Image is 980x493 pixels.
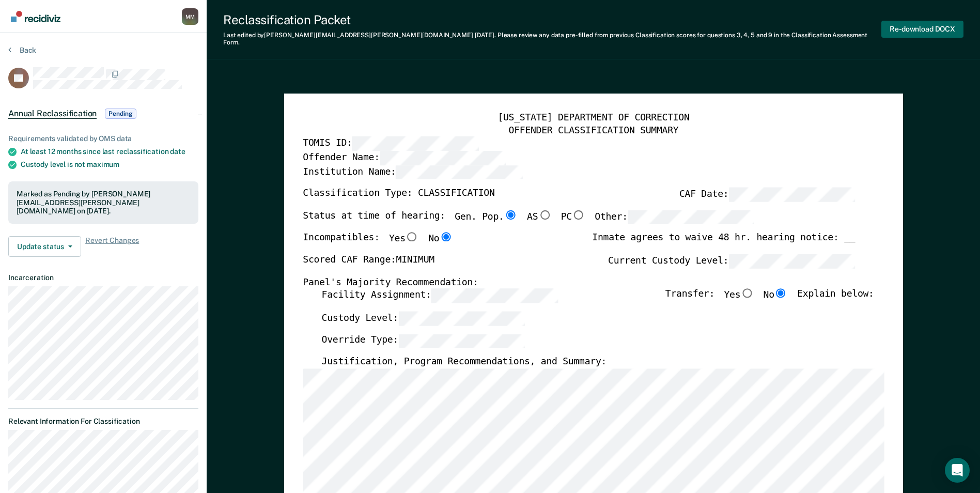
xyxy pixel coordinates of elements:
input: Gen. Pop. [504,210,517,219]
span: maximum [87,160,119,168]
input: Other: [628,210,754,224]
div: M M [182,8,198,25]
div: Marked as Pending by [PERSON_NAME][EMAIL_ADDRESS][PERSON_NAME][DOMAIN_NAME] on [DATE]. [17,190,190,215]
span: Pending [105,109,136,119]
img: Recidiviz [11,11,60,22]
label: Scored CAF Range: MINIMUM [303,254,434,268]
label: Custody Level: [321,311,525,325]
button: Re-download DOCX [881,21,963,38]
div: Panel's Majority Recommendation: [303,276,855,289]
input: Offender Name: [379,150,506,164]
div: [US_STATE] DEPARTMENT OF CORRECTION [303,112,884,125]
button: Back [8,45,36,55]
input: CAF Date: [728,187,855,201]
label: TOMIS ID: [303,136,478,150]
div: Requirements validated by OMS data [8,134,198,143]
span: Revert Changes [85,236,139,257]
label: Offender Name: [303,150,506,164]
label: Gen. Pop. [455,210,518,224]
input: No [439,233,453,242]
label: Classification Type: CLASSIFICATION [303,187,494,201]
span: date [170,147,185,156]
label: CAF Date: [679,187,855,201]
input: No [774,288,788,298]
input: Current Custody Level: [728,254,855,268]
div: Incompatibles: [303,233,453,254]
dt: Incarceration [8,273,198,282]
label: Yes [724,288,754,302]
div: Inmate agrees to waive 48 hr. hearing notice: __ [592,233,855,254]
input: Institution Name: [396,165,522,179]
label: Institution Name: [303,165,522,179]
span: Annual Reclassification [8,109,97,119]
label: Yes [389,233,419,246]
input: Custody Level: [398,311,525,325]
label: PC [561,210,585,224]
label: Facility Assignment: [321,288,557,302]
input: AS [538,210,551,219]
div: Transfer: Explain below: [665,288,874,311]
input: Yes [740,288,754,298]
div: At least 12 months since last reclassification [21,147,198,156]
input: Yes [405,233,418,242]
button: Profile dropdown button [182,8,198,25]
label: No [763,288,787,302]
div: Custody level is not [21,160,198,169]
dt: Relevant Information For Classification [8,417,198,426]
div: Status at time of hearing: [303,210,754,233]
button: Update status [8,236,81,257]
div: OFFENDER CLASSIFICATION SUMMARY [303,124,884,136]
input: PC [572,210,585,219]
label: AS [527,210,551,224]
label: Other: [595,210,754,224]
input: Facility Assignment: [431,288,557,302]
label: Override Type: [321,333,525,347]
label: Justification, Program Recommendations, and Summary: [321,356,606,368]
span: [DATE] [475,32,494,39]
label: Current Custody Level: [608,254,855,268]
div: Last edited by [PERSON_NAME][EMAIL_ADDRESS][PERSON_NAME][DOMAIN_NAME] . Please review any data pr... [223,32,881,47]
div: Open Intercom Messenger [945,458,970,483]
input: Override Type: [398,333,525,347]
div: Reclassification Packet [223,12,881,27]
input: TOMIS ID: [352,136,478,150]
label: No [428,233,453,246]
